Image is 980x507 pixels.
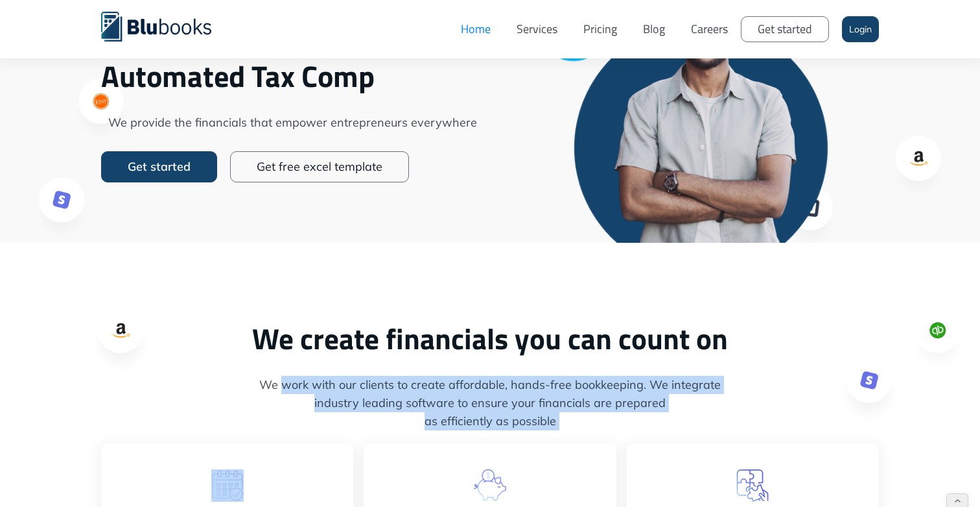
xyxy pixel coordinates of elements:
a: Get started [101,151,217,182]
a: Get free excel template [230,151,409,182]
span: We work with our clients to create affordable, hands-free bookkeeping. We integrate [101,376,879,394]
span: industry leading software to ensure your financials are prepared [101,394,879,412]
a: Get started [741,16,829,42]
a: Pricing [570,10,630,49]
span: Automated Tax Comp [101,58,484,94]
span: as efficiently as possible [101,412,879,430]
a: Careers [678,10,741,49]
span: We provide the financials that empower entrepreneurs everywhere [101,114,484,132]
h2: We create financials you can count on [101,321,879,356]
a: Services [504,10,570,49]
a: Blog [630,10,678,49]
a: home [101,10,231,42]
a: Home [448,10,504,49]
a: Login [842,16,879,42]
